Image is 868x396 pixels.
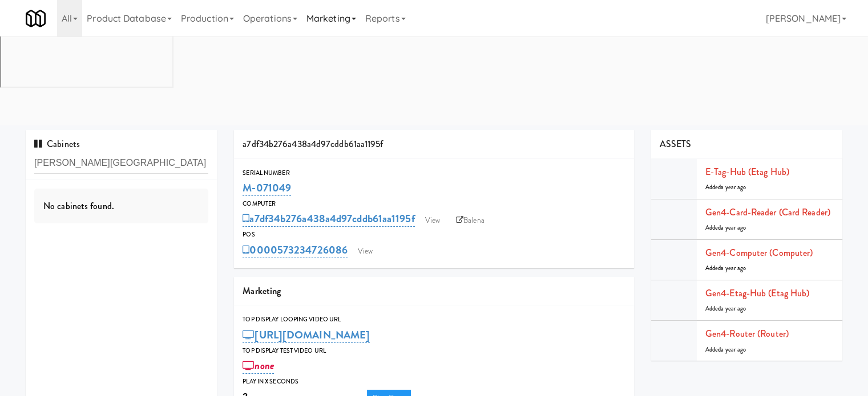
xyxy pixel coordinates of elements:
a: 0000573234726086 [243,242,348,258]
div: Top Display Test Video Url [243,345,625,357]
a: [URL][DOMAIN_NAME] [243,327,370,343]
a: Gen4-router (Router) [705,327,789,340]
span: No cabinets found. [43,199,114,213]
span: Added [705,183,746,191]
span: Added [705,345,746,354]
div: a7df34b276a438a4d97cddb61aa1195f [234,130,634,159]
span: Added [705,264,746,272]
span: ASSETS [660,137,692,150]
div: Play in X seconds [243,376,625,387]
a: Gen4-card-reader (Card Reader) [705,206,830,219]
span: Added [705,223,746,232]
span: a year ago [721,345,746,354]
a: Gen4-computer (Computer) [705,246,813,259]
span: Added [705,304,746,313]
span: Marketing [243,284,281,297]
input: Search cabinets [34,153,208,174]
a: a7df34b276a438a4d97cddb61aa1195f [243,211,414,227]
span: a year ago [721,223,746,232]
span: a year ago [721,304,746,313]
img: Micromart [26,9,46,28]
span: a year ago [721,264,746,272]
div: Top Display Looping Video Url [243,314,625,325]
a: View [419,212,446,229]
div: Computer [243,198,625,210]
a: none [243,358,274,374]
div: Serial Number [243,168,625,179]
span: a year ago [721,183,746,191]
a: View [352,243,378,260]
a: Balena [450,212,490,229]
a: M-071049 [243,180,291,196]
span: Cabinets [34,137,80,150]
div: POS [243,229,625,240]
a: E-tag-hub (Etag Hub) [705,165,789,178]
a: Gen4-etag-hub (Etag Hub) [705,287,809,300]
